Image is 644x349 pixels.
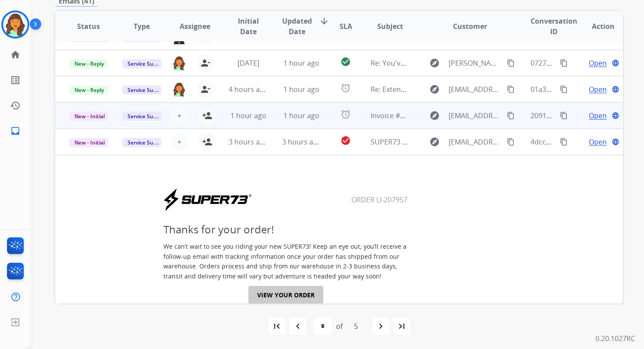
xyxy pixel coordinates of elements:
span: SUPER73 Order LI-207957 Confirmed! [371,137,493,147]
span: [EMAIL_ADDRESS][DOMAIN_NAME] [449,84,502,95]
span: New - Initial [69,112,110,121]
span: [DATE] [237,58,259,68]
span: Open [589,137,607,147]
mat-icon: person_remove [200,58,211,68]
mat-icon: language [612,138,619,146]
mat-icon: explore [429,84,440,95]
mat-icon: explore [429,58,440,68]
span: Initial Date [229,16,267,37]
mat-icon: alarm [340,109,351,120]
img: avatar [3,12,28,37]
mat-icon: person_remove [200,84,211,95]
mat-icon: list_alt [10,75,21,85]
mat-icon: content_copy [507,85,515,93]
span: Open [589,110,607,121]
mat-icon: content_copy [560,85,568,93]
span: [EMAIL_ADDRESS][DOMAIN_NAME] [449,137,502,147]
mat-icon: check_circle [340,135,351,146]
mat-icon: language [612,85,619,93]
mat-icon: content_copy [507,138,515,146]
mat-icon: last_page [396,321,407,331]
span: New - Reply [69,59,109,68]
span: Service Support [122,85,172,95]
mat-icon: navigate_before [293,321,303,331]
mat-icon: person_add [202,137,212,147]
span: 1 hour ago [283,58,319,68]
a: VIEW YOUR ORDER [248,286,323,304]
mat-icon: content_copy [507,59,515,67]
h2: Thanks for your order! [163,222,408,237]
span: Assignee [180,21,210,32]
span: Re: Extend Claim [PERSON_NAME] 2700d570-9a95-49da-8e8a-55a061d71736 [371,85,619,94]
mat-icon: inbox [10,126,21,136]
span: Type [134,21,150,32]
span: Open [589,58,607,68]
img: agent-avatar [172,82,186,97]
div: of [336,321,343,331]
mat-icon: explore [429,137,440,147]
mat-icon: explore [429,110,440,121]
img: SUPER73 [164,189,251,211]
p: We can’t wait to see you riding your new SUPER73! Keep an eye out; you’ll receive a follow-up ema... [163,242,408,281]
th: Action [570,11,623,42]
span: Subject [377,21,403,32]
span: Open [589,84,607,95]
mat-icon: language [612,59,619,67]
span: 1 hour ago [230,111,266,120]
span: 4 hours ago [229,85,268,94]
div: 5 [347,317,365,335]
mat-icon: person_add [202,110,212,121]
mat-icon: content_copy [560,59,568,67]
span: Service Support [122,138,172,147]
mat-icon: home [10,49,21,60]
button: + [170,107,188,124]
mat-icon: navigate_next [375,321,386,331]
mat-icon: content_copy [560,138,568,146]
mat-icon: language [612,112,619,120]
span: Status [77,21,100,32]
span: + [177,137,181,147]
p: 0.20.1027RC [595,333,635,344]
mat-icon: alarm [340,83,351,93]
mat-icon: history [10,100,21,111]
mat-icon: content_copy [507,112,515,120]
img: agent-avatar [172,56,186,71]
span: + [177,110,181,121]
mat-icon: check_circle [340,56,351,67]
span: 3 hours ago [282,137,322,147]
span: Invoice #D85223 [371,111,425,120]
span: Customer [453,21,487,32]
span: 1 hour ago [283,111,319,120]
button: + [170,133,188,151]
mat-icon: arrow_downward [319,16,329,26]
span: Updated Date [282,16,312,37]
span: New - Reply [69,85,109,95]
span: 3 hours ago [229,137,268,147]
span: Service Support [122,112,172,121]
span: New - Initial [69,138,110,147]
mat-icon: first_page [272,321,282,331]
span: Order LI-207957 [351,195,407,204]
span: [EMAIL_ADDRESS][DOMAIN_NAME] [449,110,502,121]
span: SLA [340,21,352,32]
span: [PERSON_NAME][EMAIL_ADDRESS][PERSON_NAME][DOMAIN_NAME] [449,58,502,68]
span: 1 hour ago [283,85,319,94]
mat-icon: content_copy [560,112,568,120]
span: Service Support [122,59,172,68]
span: Conversation ID [531,16,577,37]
